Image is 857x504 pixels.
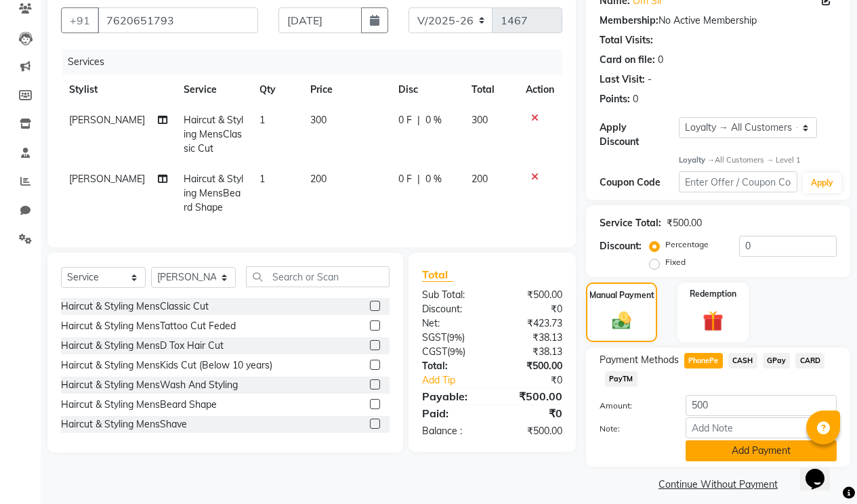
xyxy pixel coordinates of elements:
div: All Customers → Level 1 [679,154,837,166]
span: | [417,172,420,186]
div: 0 [658,53,663,67]
th: Service [175,75,251,105]
div: Net: [412,316,493,331]
div: ₹38.13 [492,331,572,345]
span: 300 [472,114,488,126]
th: Disc [390,75,463,105]
span: 300 [310,114,327,126]
div: - [648,72,652,87]
div: Balance : [412,424,493,438]
div: 0 [633,92,638,106]
div: Total: [412,359,493,373]
div: ( ) [412,331,493,345]
span: 1 [259,114,265,126]
div: Apply Discount [600,121,679,149]
strong: Loyalty → [679,155,715,165]
span: | [417,113,420,127]
label: Manual Payment [589,289,654,301]
div: Sub Total: [412,288,493,302]
div: Discount: [412,302,493,316]
div: ( ) [412,345,493,359]
div: Coupon Code [600,175,679,190]
div: Services [62,49,572,75]
a: Continue Without Payment [589,478,848,492]
div: Haircut & Styling MensShave [61,417,187,432]
span: 9% [449,332,462,343]
div: ₹500.00 [667,216,702,230]
span: Haircut & Styling MensClassic Cut [184,114,243,154]
span: 1 [259,173,265,185]
th: Stylist [61,75,175,105]
div: ₹423.73 [492,316,572,331]
div: Service Total: [600,216,661,230]
div: Total Visits: [600,33,653,47]
div: ₹500.00 [492,288,572,302]
a: Add Tip [412,373,505,387]
label: Amount: [589,400,675,412]
span: PayTM [605,371,637,387]
span: [PERSON_NAME] [69,173,145,185]
div: ₹0 [492,302,572,316]
span: 0 F [398,172,412,186]
span: CGST [422,345,447,358]
span: 0 % [425,172,442,186]
span: CARD [795,353,824,369]
div: Points: [600,92,630,106]
button: Apply [803,173,841,193]
button: +91 [61,7,99,33]
span: 0 % [425,113,442,127]
div: Paid: [412,405,493,421]
span: 200 [310,173,327,185]
div: ₹0 [505,373,572,387]
div: Card on file: [600,53,655,67]
img: _cash.svg [606,310,637,331]
iframe: chat widget [800,450,843,490]
span: GPay [763,353,791,369]
label: Redemption [690,288,736,300]
div: No Active Membership [600,14,837,28]
span: [PERSON_NAME] [69,114,145,126]
div: ₹38.13 [492,345,572,359]
div: Haircut & Styling MensClassic Cut [61,299,209,314]
span: SGST [422,331,446,343]
label: Percentage [665,238,709,251]
span: 0 F [398,113,412,127]
span: Payment Methods [600,353,679,367]
input: Search or Scan [246,266,390,287]
div: Haircut & Styling MensBeard Shape [61,398,217,412]
div: Haircut & Styling MensWash And Styling [61,378,238,392]
div: Haircut & Styling MensKids Cut (Below 10 years) [61,358,272,373]
button: Add Payment [686,440,837,461]
th: Price [302,75,390,105]
span: 9% [450,346,463,357]
div: ₹500.00 [492,388,572,404]
div: Discount: [600,239,642,253]
input: Amount [686,395,837,416]
label: Fixed [665,256,686,268]
div: ₹0 [492,405,572,421]
div: ₹500.00 [492,424,572,438]
span: Total [422,268,453,282]
span: PhonePe [684,353,723,369]
th: Total [463,75,518,105]
div: Membership: [600,14,659,28]
th: Qty [251,75,302,105]
th: Action [518,75,562,105]
div: Haircut & Styling MensD Tox Hair Cut [61,339,224,353]
img: _gift.svg [696,308,730,333]
label: Note: [589,423,675,435]
span: Haircut & Styling MensBeard Shape [184,173,243,213]
input: Enter Offer / Coupon Code [679,171,797,192]
input: Add Note [686,417,837,438]
span: CASH [728,353,757,369]
div: Last Visit: [600,72,645,87]
div: Haircut & Styling MensTattoo Cut Feded [61,319,236,333]
input: Search by Name/Mobile/Email/Code [98,7,258,33]
div: Payable: [412,388,493,404]
span: 200 [472,173,488,185]
div: ₹500.00 [492,359,572,373]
